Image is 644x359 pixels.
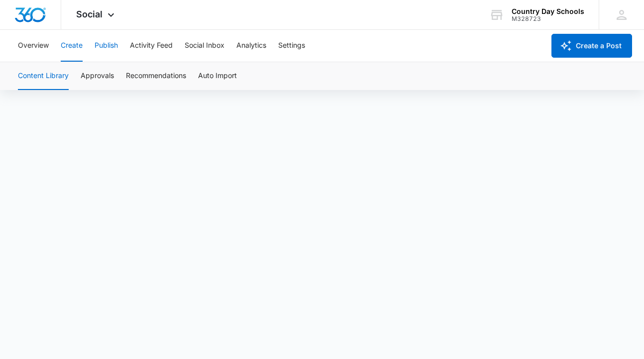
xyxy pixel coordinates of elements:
button: Activity Feed [130,30,173,62]
button: Create [61,30,83,62]
button: Analytics [236,30,266,62]
button: Publish [95,30,118,62]
button: Recommendations [126,62,186,90]
button: Overview [18,30,49,62]
div: account name [512,7,584,15]
button: Auto Import [198,62,237,90]
button: Social Inbox [185,30,224,62]
div: account id [512,15,584,22]
button: Content Library [18,62,69,90]
button: Approvals [81,62,114,90]
button: Create a Post [551,34,632,58]
button: Settings [278,30,305,62]
span: Social [76,9,103,19]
